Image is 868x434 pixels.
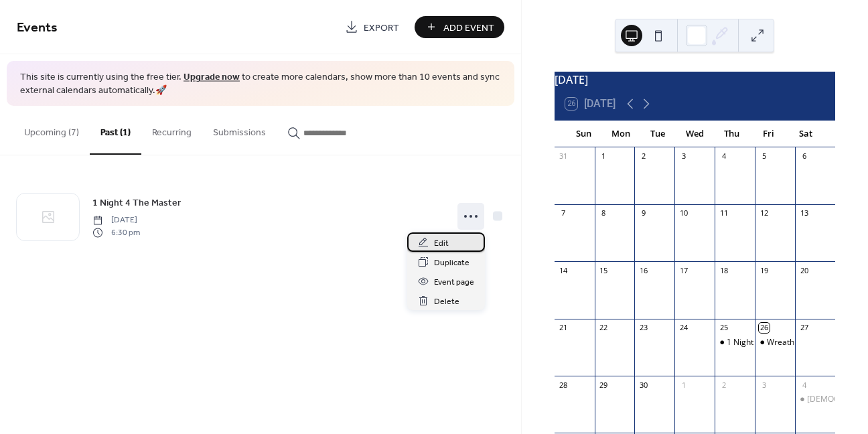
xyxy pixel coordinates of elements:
div: 31 [559,151,569,161]
span: 6:30 pm [92,226,140,238]
div: Sat [788,121,824,147]
button: Past (1) [90,106,141,155]
span: Event page [434,275,474,289]
div: 23 [638,323,648,333]
a: 1 Night 4 The Master [92,195,181,210]
div: 9 [638,208,648,218]
button: Submissions [202,106,277,153]
div: 4 [799,380,809,390]
div: 8 [599,208,609,218]
div: 16 [638,265,648,275]
span: Add Event [443,21,494,35]
button: Upcoming (7) [13,106,90,153]
div: 2 [638,151,648,161]
div: 26 [759,323,769,333]
div: Fri [750,121,787,147]
div: Tue [639,121,676,147]
div: 14 [559,265,569,275]
div: Wreath Making class [755,337,795,348]
div: 27 [799,323,809,333]
div: 25 [719,323,729,333]
span: Events [17,15,58,41]
div: 1 [678,380,689,390]
div: 6 [799,151,809,161]
span: Export [364,21,399,35]
span: Edit [434,236,449,250]
span: [DATE] [92,214,140,226]
div: [DATE] [555,72,835,88]
div: 22 [599,323,609,333]
div: 13 [799,208,809,218]
div: Sun [565,121,602,147]
div: 5 [759,151,769,161]
div: 28 [559,380,569,390]
div: 1 Night 4 The Master [727,337,805,348]
div: 10 [678,208,689,218]
div: 19 [759,265,769,275]
div: 7 [559,208,569,218]
div: 21 [559,323,569,333]
div: 3 [678,151,689,161]
div: Thu [713,121,750,147]
div: 29 [599,380,609,390]
div: 1 Night 4 The Master [715,337,755,348]
div: 12 [759,208,769,218]
span: This site is currently using the free tier. to create more calendars, show more than 10 events an... [20,71,501,97]
div: 18 [719,265,729,275]
div: 17 [678,265,689,275]
div: 20 [799,265,809,275]
div: 11 [719,208,729,218]
button: Add Event [415,16,504,38]
div: 1 [599,151,609,161]
div: Wreath Making class [767,337,845,348]
div: 4 [719,151,729,161]
a: Export [335,16,409,38]
div: 30 [638,380,648,390]
div: 15 [599,265,609,275]
div: 2 [719,380,729,390]
div: 3 [759,380,769,390]
button: Recurring [141,106,202,153]
a: Upgrade now [184,68,240,86]
div: Ladies Inspirational Day [795,394,835,405]
div: Mon [602,121,639,147]
div: Wed [676,121,713,147]
span: 1 Night 4 The Master [92,196,181,210]
span: Duplicate [434,256,469,270]
span: Delete [434,295,459,309]
div: 24 [678,323,689,333]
